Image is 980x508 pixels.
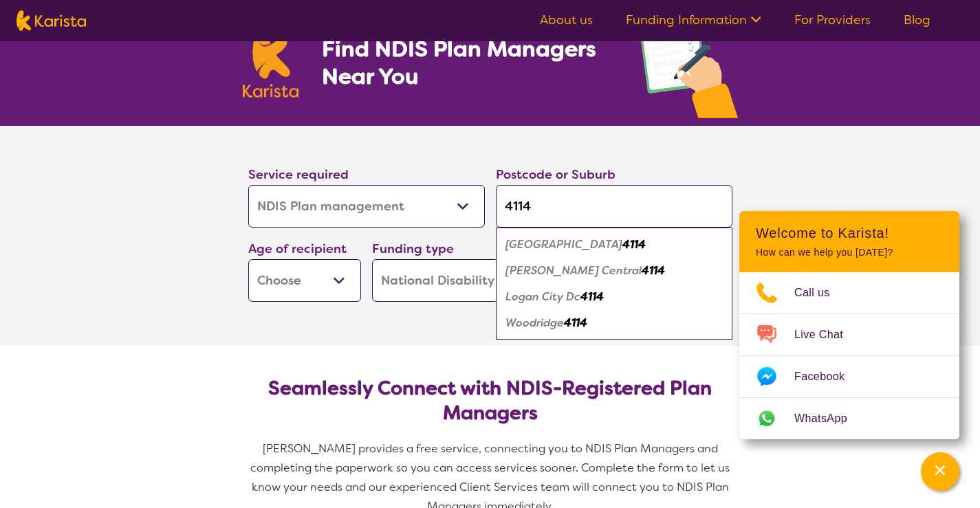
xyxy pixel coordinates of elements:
[626,12,761,28] a: Funding Information
[17,10,86,31] img: Karista logo
[794,324,860,345] span: Live Chat
[505,263,642,278] em: [PERSON_NAME] Central
[739,211,959,439] div: Channel Menu
[794,366,861,387] span: Facebook
[904,12,930,28] a: Blog
[580,289,604,304] em: 4114
[642,263,665,278] em: 4114
[496,185,732,228] input: Type
[505,289,580,304] em: Logan City Dc
[921,452,959,491] button: Channel Menu
[503,310,726,336] div: Woodridge 4114
[322,35,609,90] h1: Find NDIS Plan Managers Near You
[503,232,726,258] div: Kingston 4114
[794,408,864,429] span: WhatsApp
[248,241,347,257] label: Age of recipient
[503,284,726,310] div: Logan City Dc 4114
[739,398,959,439] a: Web link opens in a new tab.
[505,237,622,252] em: [GEOGRAPHIC_DATA]
[564,316,587,330] em: 4114
[505,316,564,330] em: Woodridge
[259,376,721,426] h2: Seamlessly Connect with NDIS-Registered Plan Managers
[794,283,847,303] span: Call us
[496,166,616,183] label: Postcode or Suburb
[540,12,593,28] a: About us
[503,258,726,284] div: Logan Central 4114
[248,166,349,183] label: Service required
[756,247,943,258] p: How can we help you [DATE]?
[243,23,299,98] img: Karista logo
[638,5,738,126] img: plan-management
[622,237,646,252] em: 4114
[756,225,943,241] h2: Welcome to Karista!
[739,272,959,439] ul: Choose channel
[794,12,871,28] a: For Providers
[372,241,454,257] label: Funding type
